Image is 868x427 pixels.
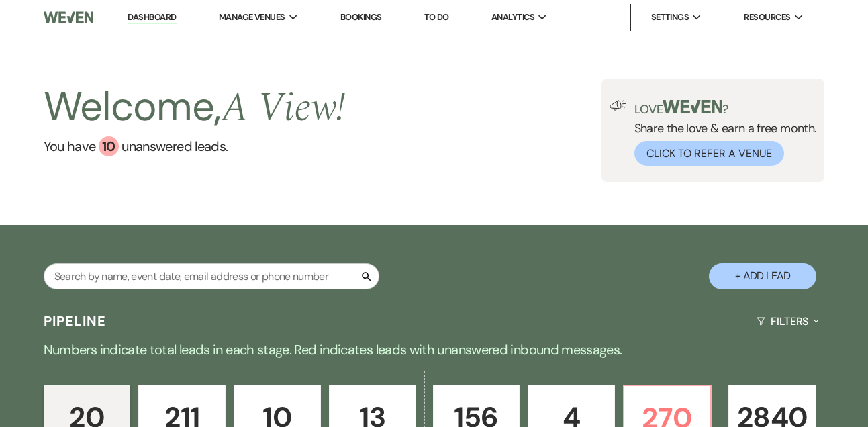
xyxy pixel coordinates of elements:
a: Dashboard [128,11,176,24]
p: Love ? [634,100,817,115]
span: Resources [744,11,790,24]
h3: Pipeline [44,312,107,330]
img: weven-logo-green.svg [663,100,722,113]
img: Weven Logo [44,3,93,32]
img: loud-speaker-illustration.svg [610,100,626,111]
div: Share the love & earn a free month. [626,100,817,166]
input: Search by name, event date, email address or phone number [44,263,379,289]
div: 10 [99,136,119,156]
button: Filters [751,303,824,339]
a: Bookings [340,11,382,23]
span: Analytics [491,11,534,24]
button: Click to Refer a Venue [634,141,784,166]
span: Settings [651,11,689,24]
span: Manage Venues [219,11,285,24]
h2: Welcome, [44,79,345,136]
button: + Add Lead [709,263,816,289]
span: A View ! [222,77,346,139]
a: You have 10 unanswered leads. [44,136,345,156]
a: To Do [424,11,449,23]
